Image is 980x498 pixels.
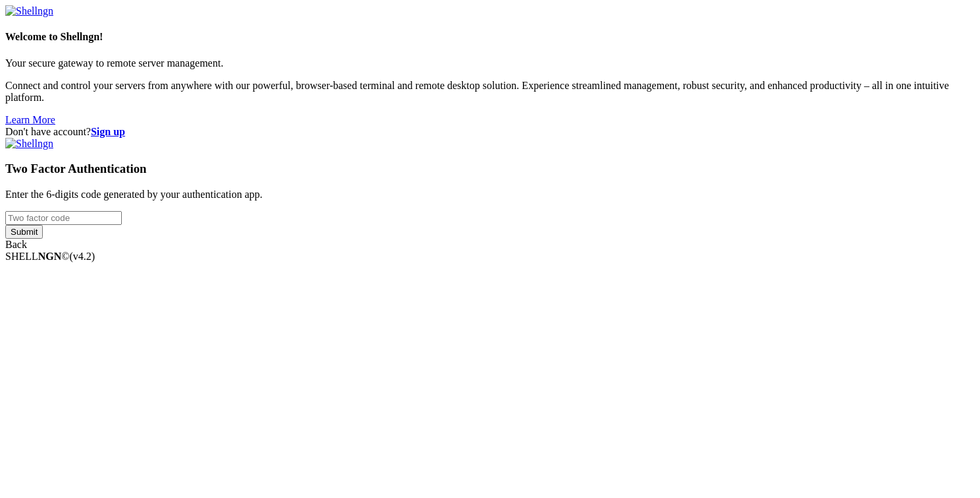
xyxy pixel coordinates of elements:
[5,114,55,125] a: Learn More
[5,189,975,201] p: Enter the 6-digits code generated by your authentication app.
[5,225,43,239] input: Submit
[5,211,122,225] input: Two factor code
[5,57,975,69] p: Your secure gateway to remote server management.
[5,162,975,176] h3: Two Factor Authentication
[91,126,125,137] a: Sign up
[5,251,95,262] span: SHELL ©
[38,251,62,262] b: NGN
[5,5,53,17] img: Shellngn
[70,251,95,262] span: 4.2.0
[5,31,975,43] h4: Welcome to Shellngn!
[5,239,27,250] a: Back
[5,80,975,104] p: Connect and control your servers from anywhere with our powerful, browser-based terminal and remo...
[5,138,53,150] img: Shellngn
[5,126,975,138] div: Don't have account?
